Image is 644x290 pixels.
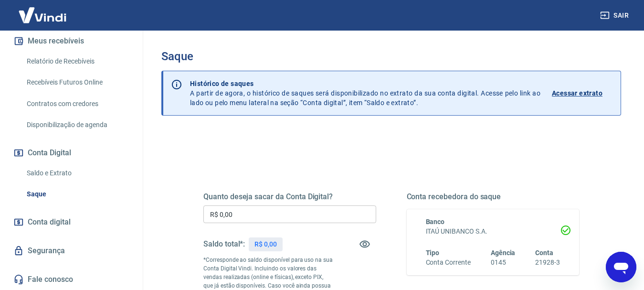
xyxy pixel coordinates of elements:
[190,79,540,88] p: Histórico de saques
[23,94,131,114] a: Contratos com credores
[11,269,131,290] a: Fale conosco
[11,240,131,261] a: Segurança
[491,249,516,257] span: Agência
[161,50,621,63] h3: Saque
[203,239,245,249] h5: Saldo total*:
[190,79,540,107] p: A partir de agora, o histórico de saques será disponibilizado no extrato da sua conta digital. Ac...
[535,249,553,257] span: Conta
[11,31,131,52] button: Meus recebíveis
[203,192,376,202] h5: Quanto deseja sacar da Conta Digital?
[598,7,633,24] button: Sair
[426,258,471,268] h6: Conta Corrente
[552,79,613,107] a: Acessar extrato
[28,215,71,229] span: Conta digital
[426,226,560,236] h6: ITAÚ UNIBANCO S.A.
[11,142,131,163] button: Conta Digital
[491,258,516,268] h6: 0145
[23,52,131,71] a: Relatório de Recebíveis
[552,88,602,98] p: Acessar extrato
[23,184,131,204] a: Saque
[11,0,74,30] img: Vindi
[407,192,580,202] h5: Conta recebedora do saque
[254,239,277,249] p: R$ 0,00
[426,249,440,257] span: Tipo
[606,252,636,282] iframe: Botão para abrir a janela de mensagens
[23,115,131,135] a: Disponibilização de agenda
[23,73,131,92] a: Recebíveis Futuros Online
[23,163,131,183] a: Saldo e Extrato
[535,258,560,268] h6: 21928-3
[426,218,445,226] span: Banco
[11,212,131,233] a: Conta digital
